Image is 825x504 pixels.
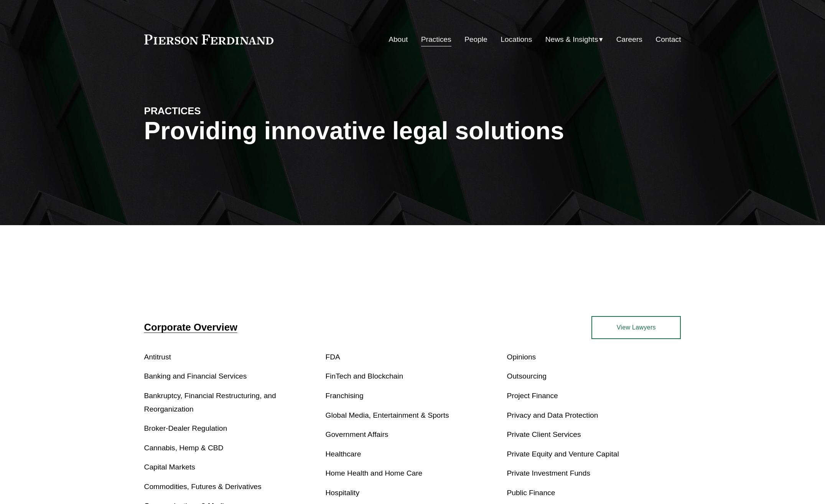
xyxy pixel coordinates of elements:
[326,450,361,458] a: Healthcare
[144,392,276,413] a: Bankruptcy, Financial Restructuring, and Reorganization
[389,32,408,47] a: About
[144,105,278,117] h4: PRACTICES
[326,353,340,361] a: FDA
[507,489,555,497] a: Public Finance
[144,372,247,380] a: Banking and Financial Services
[421,32,451,47] a: Practices
[326,469,423,477] a: Home Health and Home Care
[616,32,642,47] a: Careers
[507,469,590,477] a: Private Investment Funds
[507,353,536,361] a: Opinions
[545,33,598,46] span: News & Insights
[326,411,449,419] a: Global Media, Entertainment & Sports
[326,392,364,400] a: Franchising
[144,424,227,432] a: Broker-Dealer Regulation
[326,372,403,380] a: FinTech and Blockchain
[144,117,681,145] h1: Providing innovative legal solutions
[507,430,581,438] a: Private Client Services
[464,32,487,47] a: People
[507,372,546,380] a: Outsourcing
[144,444,224,452] a: Cannabis, Hemp & CBD
[507,392,558,400] a: Project Finance
[545,32,603,47] a: folder dropdown
[655,32,681,47] a: Contact
[144,463,195,471] a: Capital Markets
[144,322,237,333] a: Corporate Overview
[144,353,171,361] a: Antitrust
[501,32,532,47] a: Locations
[507,411,598,419] a: Privacy and Data Protection
[591,316,681,339] a: View Lawyers
[507,450,619,458] a: Private Equity and Venture Capital
[326,489,360,497] a: Hospitality
[144,483,262,491] a: Commodities, Futures & Derivatives
[326,430,389,438] a: Government Affairs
